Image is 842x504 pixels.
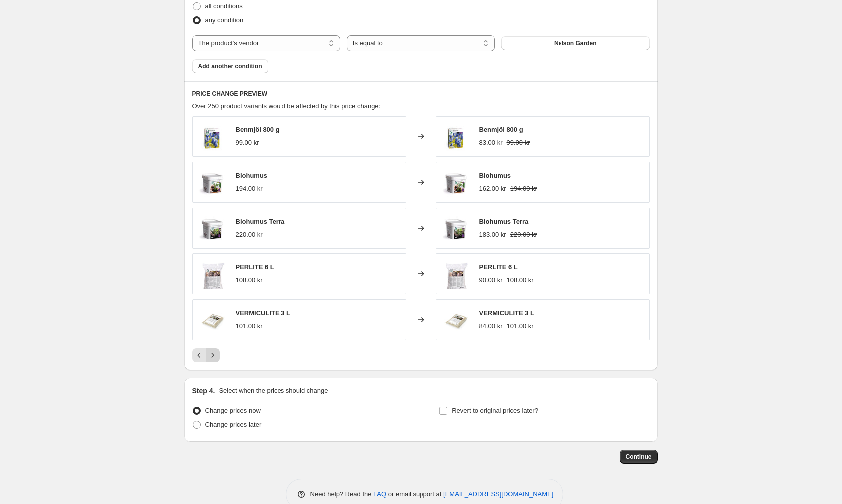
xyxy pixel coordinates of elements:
[443,490,553,498] a: [EMAIL_ADDRESS][DOMAIN_NAME]
[479,309,535,317] span: VERMICULITE 3 L
[310,490,374,498] span: Need help? Read the
[236,321,263,331] div: 101.00 kr
[479,263,518,271] span: PERLITE 6 L
[510,230,537,240] strike: 220.00 kr
[373,490,386,498] a: FAQ
[441,259,471,289] img: 7120_perlite_6l_image_2_78c8d543-c455-40c5-9675-ee1977987388_80x.jpg
[479,172,511,179] span: Biohumus
[501,36,649,50] button: Nelson Garden
[192,59,268,73] button: Add another condition
[236,172,268,179] span: Biohumus
[506,275,533,285] strike: 108.00 kr
[236,218,285,225] span: Biohumus Terra
[506,138,530,148] strike: 99.00 kr
[386,490,443,498] span: or email support at
[205,2,243,10] span: all conditions
[479,230,506,240] div: 183.00 kr
[236,309,291,317] span: VERMICULITE 3 L
[441,167,471,197] img: 7052_biohumus_5l_image_32_e498bb56-d7a4-49a0-955b-d99ebdb73b93_80x.jpg
[554,39,596,47] span: Nelson Garden
[479,184,506,194] div: 162.00 kr
[206,348,220,362] button: Next
[510,184,537,194] strike: 194.00 kr
[506,321,533,331] strike: 101.00 kr
[626,453,652,461] span: Continue
[192,102,381,110] span: Over 250 product variants would be affected by this price change:
[198,213,228,243] img: 7053_biohumus_terra_5l_image_2_fcc5f031-f6e5-4b28-9fee-8846abfc4961_80x.jpg
[441,305,471,335] img: 7124_vermiculite_3l_image_1_7c1e7a17-bfd9-4634-a547-4110a6319355_80x.jpg
[219,386,328,396] p: Select when the prices should change
[192,386,215,396] h2: Step 4.
[236,138,259,148] div: 99.00 kr
[236,230,263,240] div: 220.00 kr
[198,305,228,335] img: 7124_vermiculite_3l_image_1_7c1e7a17-bfd9-4634-a547-4110a6319355_80x.jpg
[205,407,261,414] span: Change prices now
[236,126,280,133] span: Benmjöl 800 g
[198,62,262,70] span: Add another condition
[192,348,206,362] button: Previous
[236,275,263,285] div: 108.00 kr
[479,321,503,331] div: 84.00 kr
[198,122,228,151] img: 7046_bone_meal_fertilizer_800g_image_1_0d2b5eba-9db4-402f-83ee-363a012a9967_80x.jpg
[479,138,503,148] div: 83.00 kr
[198,167,228,197] img: 7052_biohumus_5l_image_32_e498bb56-d7a4-49a0-955b-d99ebdb73b93_80x.jpg
[205,421,262,428] span: Change prices later
[192,348,220,362] nav: Pagination
[198,259,228,289] img: 7120_perlite_6l_image_2_78c8d543-c455-40c5-9675-ee1977987388_80x.jpg
[441,213,471,243] img: 7053_biohumus_terra_5l_image_2_fcc5f031-f6e5-4b28-9fee-8846abfc4961_80x.jpg
[452,407,538,414] span: Revert to original prices later?
[236,263,274,271] span: PERLITE 6 L
[205,16,244,24] span: any condition
[620,450,658,464] button: Continue
[441,122,471,151] img: 7046_bone_meal_fertilizer_800g_image_1_0d2b5eba-9db4-402f-83ee-363a012a9967_80x.jpg
[479,275,503,285] div: 90.00 kr
[479,218,529,225] span: Biohumus Terra
[192,90,650,98] h6: PRICE CHANGE PREVIEW
[479,126,523,133] span: Benmjöl 800 g
[236,184,263,194] div: 194.00 kr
